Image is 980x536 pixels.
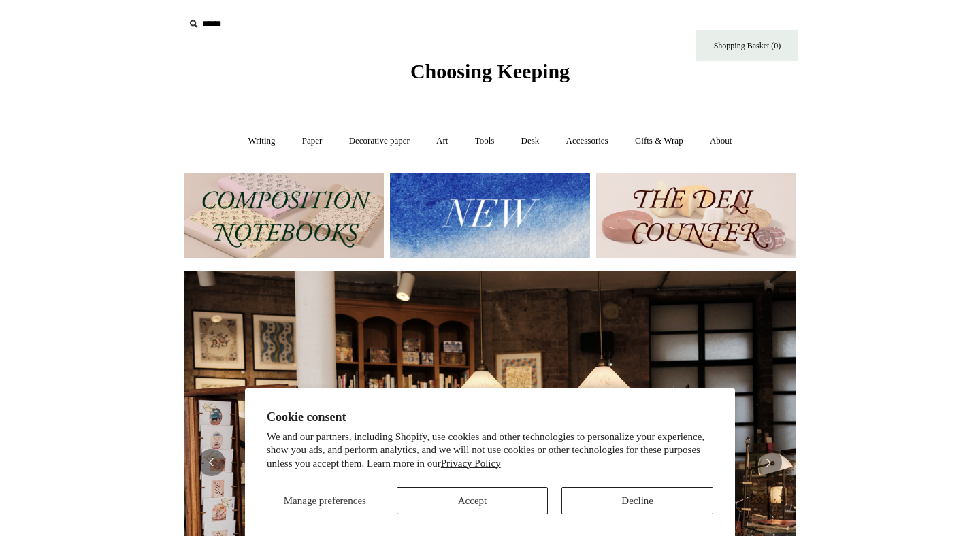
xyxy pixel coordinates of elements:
img: The Deli Counter [596,173,796,258]
button: Manage preferences [267,487,383,514]
a: Shopping Basket (0) [696,30,798,61]
a: Decorative paper [337,123,422,159]
button: Accept [397,487,549,514]
button: Previous [198,449,225,476]
a: Writing [236,123,288,159]
a: Paper [290,123,335,159]
a: Gifts & Wrap [623,123,696,159]
a: Privacy Policy [441,458,501,469]
img: 202302 Composition ledgers.jpg__PID:69722ee6-fa44-49dd-a067-31375e5d54ec [184,173,384,258]
a: Art [424,123,460,159]
a: Accessories [554,123,621,159]
button: Decline [561,487,713,514]
span: Manage preferences [284,495,366,506]
p: We and our partners, including Shopify, use cookies and other technologies to personalize your ex... [267,431,713,471]
img: New.jpg__PID:f73bdf93-380a-4a35-bcfe-7823039498e1 [390,173,589,258]
span: Choosing Keeping [410,60,570,82]
a: Desk [509,123,552,159]
a: About [698,123,745,159]
button: Next [755,449,782,476]
h2: Cookie consent [267,410,713,424]
a: Tools [463,123,507,159]
a: Choosing Keeping [410,71,570,80]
